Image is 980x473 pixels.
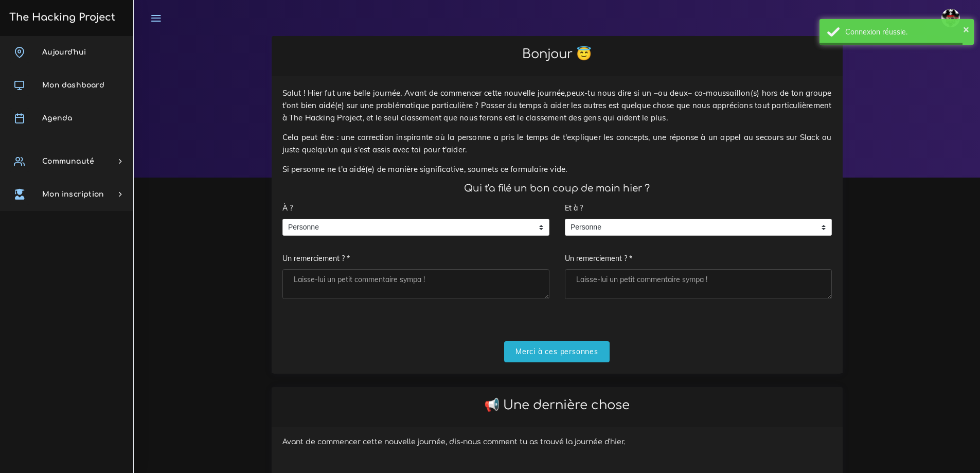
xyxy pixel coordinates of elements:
[283,219,533,236] span: Personne
[282,198,293,219] label: À ?
[42,157,94,165] span: Communauté
[565,198,583,219] label: Et à ?
[282,438,832,447] h6: Avant de commencer cette nouvelle journée, dis-nous comment tu as trouvé la journée d'hier.
[42,48,86,56] span: Aujourd'hui
[941,9,960,27] img: avatar
[42,81,104,89] span: Mon dashboard
[42,114,72,122] span: Agenda
[282,183,832,194] h4: Qui t'a filé un bon coup de main hier ?
[42,190,104,198] span: Mon inscription
[565,249,632,270] label: Un remerciement ? *
[282,87,832,124] p: Salut ! Hier fut une belle journée. Avant de commencer cette nouvelle journée,peux-tu nous dire s...
[282,47,832,62] h2: Bonjour 😇
[282,398,832,413] h2: 📢 Une dernière chose
[282,131,832,156] p: Cela peut être : une correction inspirante où la personne a pris le temps de t'expliquer les conc...
[6,12,115,23] h3: The Hacking Project
[504,341,610,362] input: Merci à ces personnes
[282,249,350,270] label: Un remerciement ? *
[845,27,966,37] div: Connexion réussie.
[565,219,816,236] span: Personne
[963,24,969,34] button: ×
[282,163,832,176] p: Si personne ne t'a aidé(e) de manière significative, soumets ce formulaire vide.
